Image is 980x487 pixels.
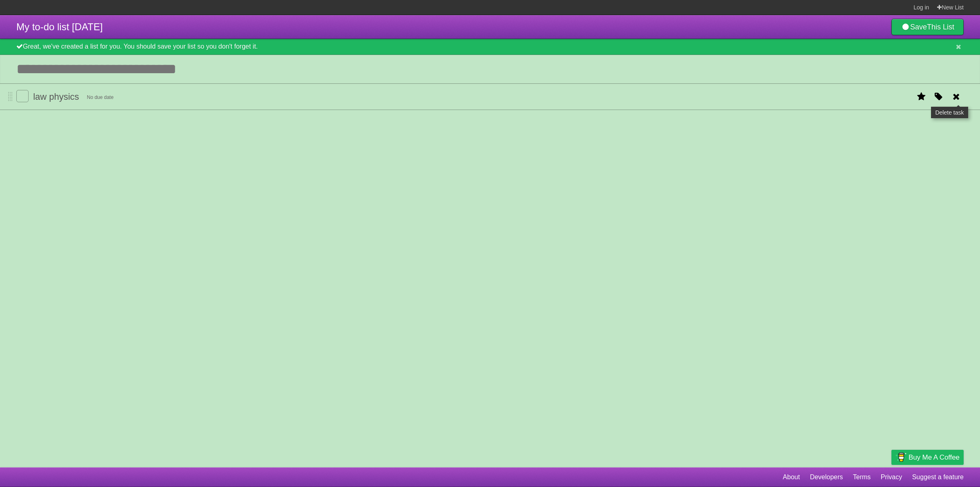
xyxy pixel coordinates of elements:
[810,469,843,485] a: Developers
[914,90,929,103] label: Star task
[881,469,902,485] a: Privacy
[84,94,117,101] span: No due date
[909,450,960,465] span: Buy me a coffee
[927,23,954,31] b: This List
[853,469,871,485] a: Terms
[16,21,103,32] span: My to-do list [DATE]
[33,92,81,102] span: law physics
[16,90,29,102] label: Done
[891,19,964,35] a: SaveThis List
[895,450,906,464] img: Buy me a coffee
[783,469,800,485] a: About
[891,450,964,465] a: Buy me a coffee
[912,469,964,485] a: Suggest a feature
